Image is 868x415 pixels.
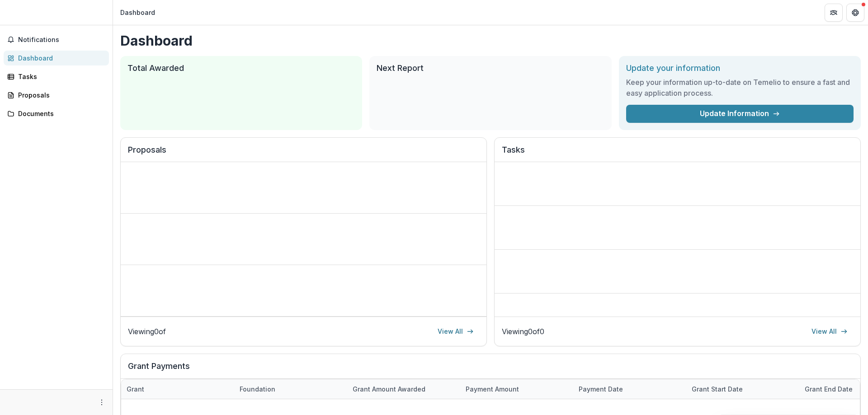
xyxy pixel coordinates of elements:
h2: Next Report [377,63,604,73]
a: Tasks [4,69,109,84]
button: Notifications [4,33,109,47]
p: Viewing 0 of 0 [502,326,544,337]
div: Tasks [18,72,102,81]
h3: Keep your information up-to-date on Temelio to ensure a fast and easy application process. [626,77,854,98]
button: Get Help [846,4,864,22]
h2: Proposals [128,145,479,162]
a: Dashboard [4,51,109,65]
h2: Tasks [502,145,853,162]
a: Documents [4,106,109,121]
h2: Update your information [626,63,854,73]
nav: breadcrumb [117,6,159,19]
a: Proposals [4,88,109,103]
button: Partners [825,4,843,22]
p: Viewing 0 of [128,326,166,337]
h2: Total Awarded [127,63,355,73]
a: View All [806,324,853,339]
button: More [96,397,107,408]
div: Dashboard [18,53,102,63]
h2: Grant Payments [128,361,853,378]
span: Notifications [18,36,105,44]
div: Documents [18,109,102,118]
a: View All [432,324,479,339]
div: Dashboard [120,8,155,17]
a: Update Information [626,105,854,123]
div: Proposals [18,90,102,100]
h1: Dashboard [120,33,861,49]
